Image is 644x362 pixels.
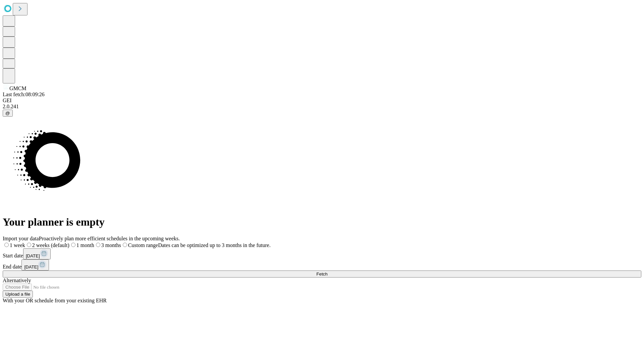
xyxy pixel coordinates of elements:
[32,242,69,248] span: 2 weeks (default)
[3,110,13,117] button: @
[3,236,39,241] span: Import your data
[76,242,94,248] span: 1 month
[128,242,158,248] span: Custom range
[21,259,49,270] button: [DATE]
[4,243,9,247] input: 1 week
[5,111,10,116] span: @
[3,259,641,270] div: End date
[316,271,327,277] span: Fetch
[23,248,51,259] button: [DATE]
[9,85,26,91] span: GMCM
[10,242,25,248] span: 1 week
[96,243,100,247] input: 3 months
[39,236,180,241] span: Proactively plan more efficient schedules in the upcoming weeks.
[3,216,641,228] h1: Your planner is empty
[71,243,75,247] input: 1 month
[24,264,38,269] span: [DATE]
[3,248,641,259] div: Start date
[26,253,40,258] span: [DATE]
[3,92,45,97] span: Last fetch: 08:09:26
[101,242,121,248] span: 3 months
[3,98,641,104] div: GEI
[3,278,31,283] span: Alternatively
[27,243,31,247] input: 2 weeks (default)
[123,243,127,247] input: Custom rangeDates can be optimized up to 3 months in the future.
[3,104,641,110] div: 2.0.241
[3,291,33,298] button: Upload a file
[3,270,641,278] button: Fetch
[158,242,270,248] span: Dates can be optimized up to 3 months in the future.
[3,298,107,303] span: With your OR schedule from your existing EHR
